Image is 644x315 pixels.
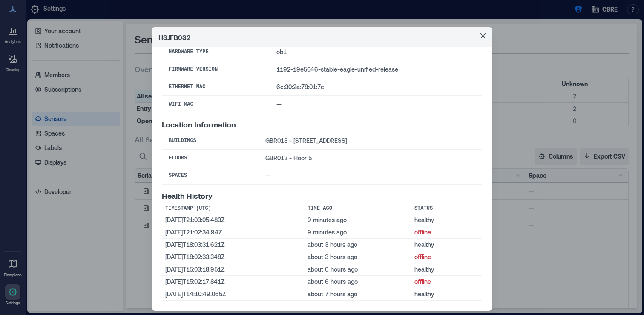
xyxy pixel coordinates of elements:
th: Ethernet MAC [162,78,270,96]
td: healthy [411,214,482,226]
td: about 6 hours ago [304,276,411,288]
th: Hardware Type [162,43,270,61]
td: -- [259,167,482,185]
td: healthy [411,239,482,251]
td: [DATE]T18:03:31.621Z [162,239,304,251]
td: 9 minutes ago [304,226,411,239]
th: Firmware Version [162,61,270,78]
td: 9 minutes ago [304,214,411,226]
td: -- [270,96,482,113]
td: GBR013 - Floor 5 [259,150,482,167]
th: Timestamp (UTC) [162,203,304,214]
td: GBR013 - [STREET_ADDRESS] [259,132,482,150]
td: offline [411,226,482,239]
header: H3JFB032 [152,27,492,47]
td: about 6 hours ago [304,263,411,276]
td: [DATE]T14:10:49.065Z [162,288,304,301]
td: [DATE]T15:02:17.841Z [162,276,304,288]
th: Spaces [162,167,259,185]
td: [DATE]T18:02:33.348Z [162,251,304,263]
th: Status [411,203,482,214]
th: Time Ago [304,203,411,214]
td: 1192-19e5046-stable-eagle-unified-release [270,61,482,78]
td: [DATE]T15:03:18.951Z [162,263,304,276]
td: about 7 hours ago [304,288,411,301]
td: offline [411,276,482,288]
td: 6c:30:2a:78:01:7c [270,78,482,96]
td: [DATE]T21:02:34.94Z [162,226,304,239]
p: Health History [162,191,482,200]
td: about 3 hours ago [304,251,411,263]
button: Close [476,29,490,43]
th: Buildings [162,132,259,150]
td: ob1 [270,43,482,61]
td: about 3 hours ago [304,239,411,251]
td: [DATE]T21:03:05.483Z [162,214,304,226]
td: healthy [411,288,482,301]
th: Floors [162,150,259,167]
p: Location Information [162,120,482,129]
td: healthy [411,263,482,276]
th: WiFi MAC [162,96,270,113]
td: offline [411,251,482,263]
